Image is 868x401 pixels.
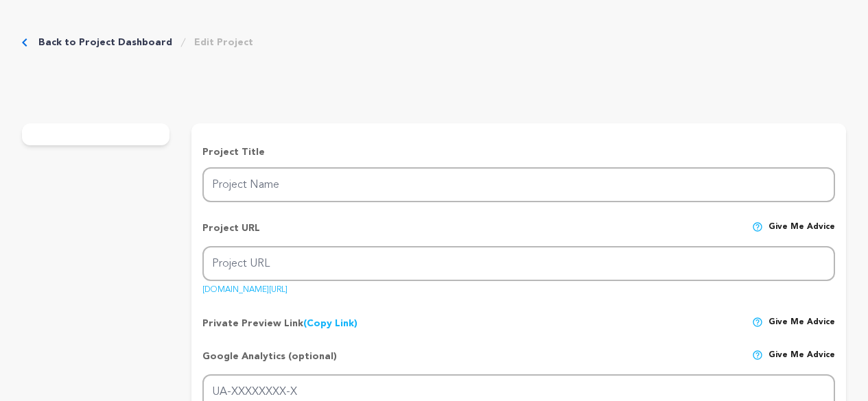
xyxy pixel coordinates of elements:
input: Project URL [202,246,835,281]
p: Project URL [202,221,260,246]
img: help-circle.svg [752,221,763,232]
span: Give me advice [769,317,835,330]
img: help-circle.svg [752,317,763,328]
a: [DOMAIN_NAME][URL] [202,280,288,294]
p: Private Preview Link [202,317,357,330]
a: Edit Project [194,36,253,49]
img: help-circle.svg [752,350,763,361]
div: Breadcrumb [22,36,253,49]
a: (Copy Link) [303,319,357,328]
a: Back to Project Dashboard [38,36,172,49]
span: Give me advice [769,350,835,374]
p: Google Analytics (optional) [202,350,337,374]
input: Project Name [202,167,835,202]
span: Give me advice [769,221,835,246]
p: Project Title [202,145,835,159]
